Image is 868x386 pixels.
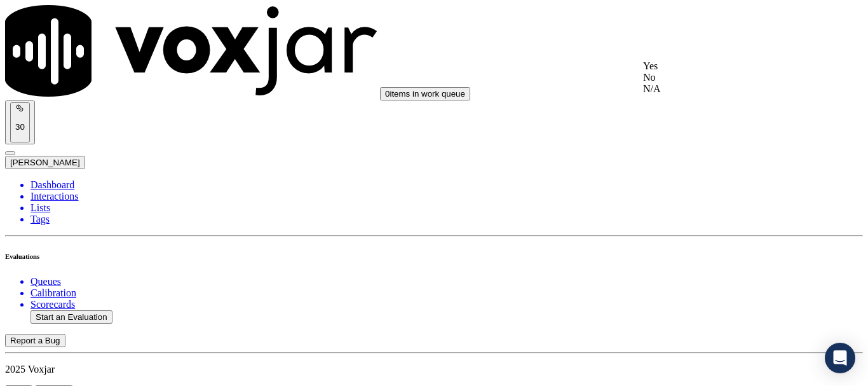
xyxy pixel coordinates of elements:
[643,72,804,83] div: No
[380,87,470,100] button: 0items in work queue
[5,252,863,260] h6: Evaluations
[31,179,863,191] a: Dashboard
[31,191,863,202] a: Interactions
[31,310,112,324] button: Start an Evaluation
[15,122,25,132] p: 30
[10,102,30,142] button: 30
[31,276,863,287] a: Queues
[643,83,804,95] div: N/A
[643,60,804,72] div: Yes
[10,158,80,167] span: [PERSON_NAME]
[825,343,855,373] div: Open Intercom Messenger
[31,287,863,299] a: Calibration
[5,334,65,347] button: Report a Bug
[5,100,35,144] button: 30
[5,5,377,97] img: voxjar logo
[31,202,863,214] a: Lists
[31,299,863,310] a: Scorecards
[31,214,863,225] a: Tags
[5,156,85,169] button: [PERSON_NAME]
[5,364,863,375] p: 2025 Voxjar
